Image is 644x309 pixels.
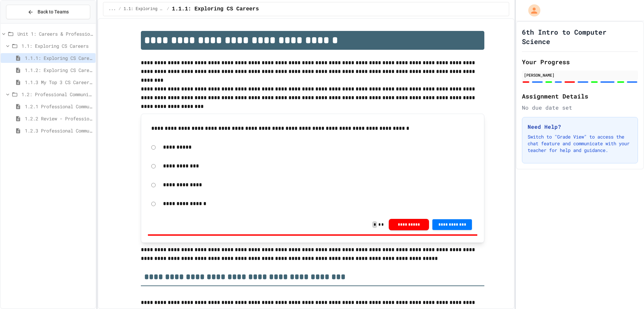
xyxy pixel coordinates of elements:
[109,6,116,12] span: ...
[522,27,638,46] h1: 6th Intro to Computer Science
[25,79,93,86] span: 1.1.3 My Top 3 CS Careers!
[25,103,93,110] span: 1.2.1 Professional Communication
[522,91,638,101] h2: Assignment Details
[21,91,93,98] span: 1.2: Professional Communication
[17,30,93,37] span: Unit 1: Careers & Professionalism
[522,104,638,112] div: No due date set
[172,5,259,13] span: 1.1.1: Exploring CS Careers
[118,6,121,12] span: /
[524,72,636,78] div: [PERSON_NAME]
[21,42,93,49] span: 1.1: Exploring CS Careers
[521,3,542,18] div: My Account
[522,57,638,67] h2: Your Progress
[167,6,169,12] span: /
[38,8,69,15] span: Back to Teams
[25,67,93,74] span: 1.1.2: Exploring CS Careers - Review
[25,127,93,134] span: 1.2.3 Professional Communication Challenge
[6,5,90,19] button: Back to Teams
[528,133,632,154] p: Switch to "Grade View" to access the chat feature and communicate with your teacher for help and ...
[124,6,164,12] span: 1.1: Exploring CS Careers
[25,54,93,62] span: 1.1.1: Exploring CS Careers
[25,115,93,122] span: 1.2.2 Review - Professional Communication
[528,123,632,131] h3: Need Help?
